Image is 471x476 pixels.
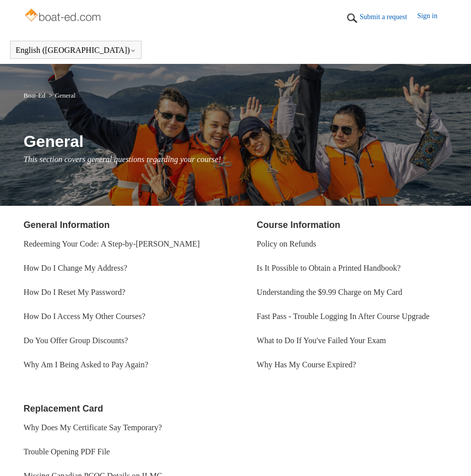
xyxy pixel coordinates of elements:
[24,220,110,230] a: General Information
[24,129,448,153] h1: General
[24,423,162,432] a: Why Does My Certificate Say Temporary?
[47,92,75,99] li: General
[257,240,316,248] a: Policy on Refunds
[257,360,356,369] a: Why Has My Course Expired?
[257,336,386,345] a: What to Do If You've Failed Your Exam
[24,240,200,248] a: Redeeming Your Code: A Step-by-[PERSON_NAME]
[24,288,125,296] a: How Do I Reset My Password?
[24,447,110,456] a: Trouble Opening PDF File
[24,6,104,26] img: Boat-Ed Help Center home page
[24,312,146,321] a: How Do I Access My Other Courses?
[24,336,128,345] a: Do You Offer Group Discounts?
[257,312,430,321] a: Fast Pass - Trouble Logging In After Course Upgrade
[24,153,448,166] p: This section covers general questions regarding your course!
[360,12,417,22] a: Submit a request
[257,288,402,296] a: Understanding the $9.99 Charge on My Card
[24,404,103,414] a: Replacement Card
[24,92,47,99] li: Boat-Ed
[257,264,401,272] a: Is It Possible to Obtain a Printed Handbook?
[257,220,341,230] a: Course Information
[16,46,136,55] button: English ([GEOGRAPHIC_DATA])
[345,11,360,26] img: 01HZPCYTXV3JW8MJV9VD7EMK0H
[417,11,447,26] a: Sign in
[24,360,149,369] a: Why Am I Being Asked to Pay Again?
[24,264,127,272] a: How Do I Change My Address?
[24,92,45,99] a: Boat-Ed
